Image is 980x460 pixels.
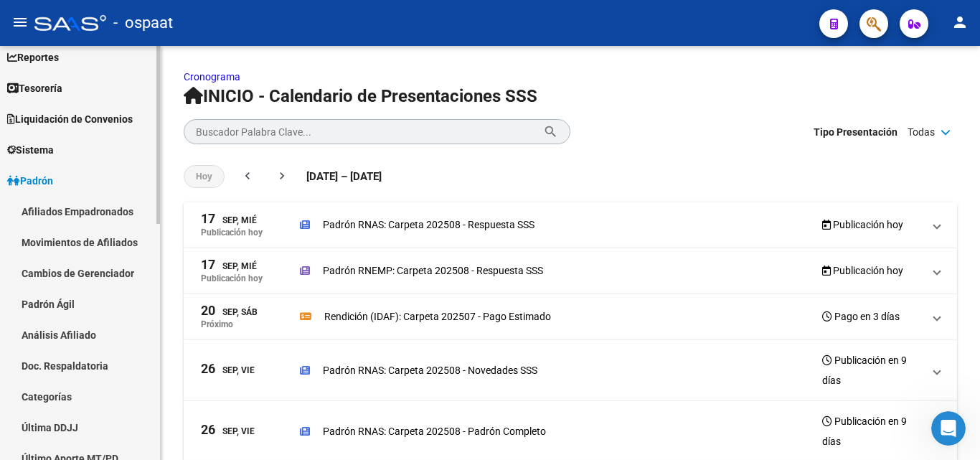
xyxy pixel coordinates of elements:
[201,362,255,377] div: Sep, Vie
[7,111,133,127] span: Liquidación de Convenios
[323,217,534,233] p: Padrón RNAS: Carpeta 202508 - Respuesta SSS
[184,294,957,340] mat-expansion-panel-header: 20Sep, SábPróximoRendición (IDAF): Carpeta 202507 - Pago EstimadoPago en 3 días
[201,304,258,319] div: Sep, Sáb
[822,350,923,390] h3: Publicación en 9 días
[184,340,957,401] mat-expansion-panel-header: 26Sep, ViePadrón RNAS: Carpeta 202508 - Novedades SSSPublicación en 9 días
[201,258,257,273] div: Sep, Mié
[822,411,923,451] h3: Publicación en 9 días
[324,309,551,324] p: Rendición (IDAF): Carpeta 202507 - Pago Estimado
[201,362,215,375] span: 26
[7,173,53,189] span: Padrón
[184,248,957,294] mat-expansion-panel-header: 17Sep, MiéPublicación hoyPadrón RNEMP: Carpeta 202508 - Respuesta SSSPublicación hoy
[11,14,29,31] mat-icon: menu
[7,50,59,65] span: Reportes
[814,124,897,140] span: Tipo Presentación
[7,142,54,158] span: Sistema
[201,423,215,436] span: 26
[201,227,263,238] p: Publicación hoy
[201,212,257,227] div: Sep, Mié
[184,86,537,106] span: INICIO - Calendario de Presentaciones SSS
[822,306,900,327] h3: Pago en 3 días
[323,263,543,278] p: Padrón RNEMP: Carpeta 202508 - Respuesta SSS
[201,212,215,225] span: 17
[323,423,546,439] p: Padrón RNAS: Carpeta 202508 - Padrón Completo
[184,71,240,83] a: Cronograma
[7,80,62,96] span: Tesorería
[201,304,215,317] span: 20
[822,215,903,235] h3: Publicación hoy
[822,260,903,281] h3: Publicación hoy
[201,423,255,438] div: Sep, Vie
[201,319,233,329] p: Próximo
[306,169,382,184] span: [DATE] – [DATE]
[201,273,263,283] p: Publicación hoy
[543,123,558,140] mat-icon: search
[113,7,173,39] span: - ospaat
[323,362,537,378] p: Padrón RNAS: Carpeta 202508 - Novedades SSS
[275,169,289,183] mat-icon: chevron_right
[184,202,957,248] mat-expansion-panel-header: 17Sep, MiéPublicación hoyPadrón RNAS: Carpeta 202508 - Respuesta SSSPublicación hoy
[240,169,255,183] mat-icon: chevron_left
[201,258,215,271] span: 17
[184,165,225,188] button: Hoy
[931,411,966,446] iframe: Intercom live chat
[951,14,969,31] mat-icon: person
[908,124,935,140] span: Todas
